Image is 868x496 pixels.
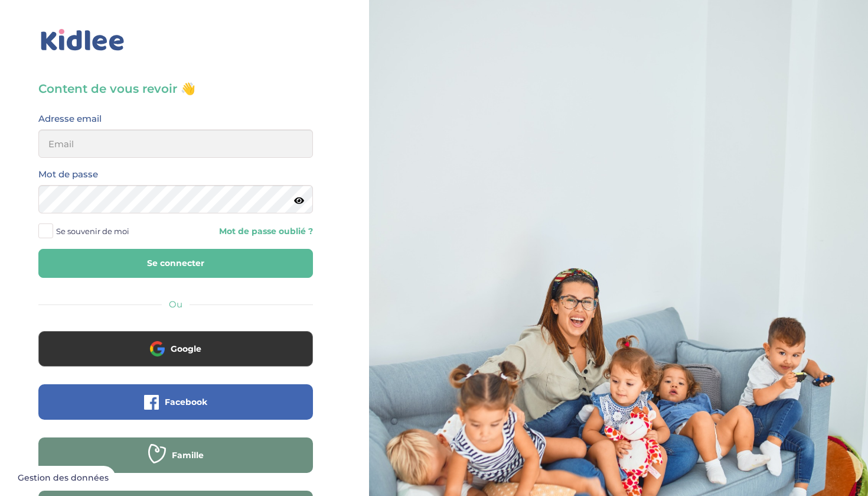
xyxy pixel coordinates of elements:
[38,437,313,473] button: Famille
[56,223,129,239] span: Se souvenir de moi
[18,473,109,484] span: Gestion des données
[38,111,102,127] label: Adresse email
[38,167,98,182] label: Mot de passe
[38,351,313,362] a: Google
[171,343,201,355] span: Google
[150,341,165,356] img: google.png
[38,80,313,97] h3: Content de vous revoir 👋
[185,226,314,237] a: Mot de passe oublié ?
[38,404,313,416] a: Facebook
[38,249,313,278] button: Se connecter
[144,395,159,410] img: facebook.png
[38,129,313,158] input: Email
[169,299,182,310] span: Ou
[38,384,313,420] button: Facebook
[38,458,313,469] a: Famille
[165,396,207,408] span: Facebook
[172,449,204,461] span: Famille
[11,466,116,491] button: Gestion des données
[38,27,127,54] img: logo_kidlee_bleu
[38,331,313,367] button: Google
